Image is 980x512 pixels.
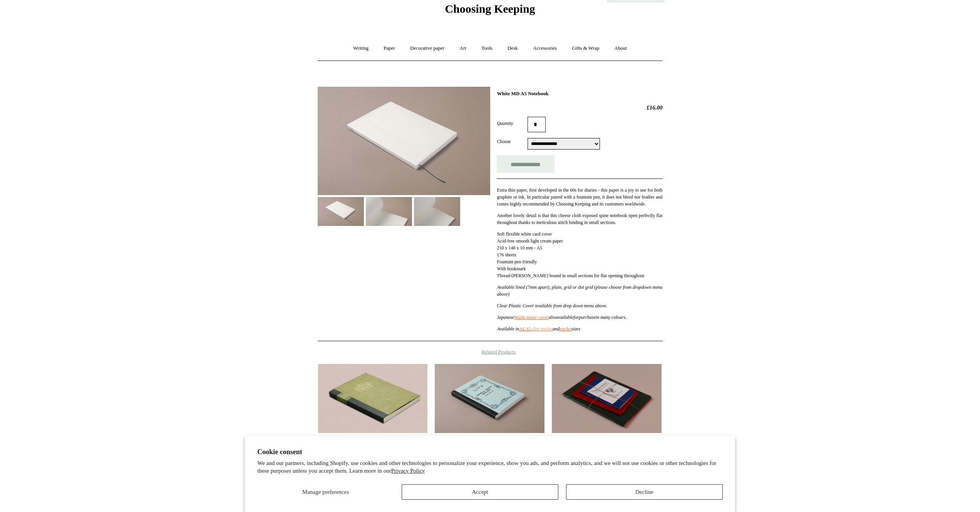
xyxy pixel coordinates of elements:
p: We and our partners, including Shopify, use cookies and other technologies to personalize your ex... [257,460,723,475]
button: Accept [402,484,558,500]
i: in many colours. [596,315,627,320]
img: Choosing Keeping Notebook Bundle, Mixed colours [552,364,661,433]
label: Choose [497,138,528,145]
a: Writing [346,38,375,59]
img: White MD A5 Notebook [318,87,490,195]
label: Quantity [497,120,528,127]
span: Choosing Keeping [445,2,535,15]
img: Green Choosing Keeping Notebook, Lined [318,364,427,433]
img: White MD A5 Notebook [318,197,364,226]
p: Extra thin paper, first developed in the 60s for diaries - this paper is a joy to use for both gr... [497,187,662,207]
i: sizes [571,326,580,332]
a: slim pocket [532,326,553,332]
i: purchase [579,315,596,320]
a: Accessories [526,38,564,59]
a: Washi paper cover [514,315,549,320]
img: White MD A5 Notebook [414,197,460,226]
a: About [607,38,634,59]
p: Soft flexible white card cover Acid-free smooth light cream paper 210 x 148 x 10 mm - A5 176 shee... [497,231,662,279]
a: A5 [525,326,530,332]
button: Manage preferences [257,484,394,500]
h4: Related Products [298,349,683,355]
em: Available lined (7mm apart), plain, grid or dot grid (please choose from dropdown menu above) [497,285,662,297]
a: pocket [560,326,571,332]
h2: £16.00 [497,104,662,111]
i: Available in , , and [497,326,560,332]
img: Ruled Life Noble Notebook [435,364,544,433]
i: for [573,315,579,320]
a: Decorative paper [403,38,451,59]
img: White MD A5 Notebook [366,197,412,226]
a: Privacy Policy [391,468,425,474]
a: Gifts & Wrap [565,38,606,59]
a: Paper [377,38,402,59]
a: Green Choosing Keeping Notebook, Lined Green Choosing Keeping Notebook, Lined [318,364,427,433]
i: available [556,315,574,320]
a: Choosing Keeping [445,8,535,14]
button: Decline [566,484,723,500]
a: Tools [474,38,499,59]
em: Clear Plastic Cover available from drop down menu above. [497,303,607,308]
h2: Cookie consent [257,448,723,456]
i: Japanese also [497,315,556,320]
p: Another lovely detail is that this cheese cloth exposed spine notebook open perfectly flat throug... [497,212,662,226]
a: Choosing Keeping Notebook Bundle, Mixed colours Choosing Keeping Notebook Bundle, Mixed colours [552,364,661,433]
a: Ruled Life Noble Notebook Ruled Life Noble Notebook [435,364,544,433]
span: Manage preferences [302,489,349,495]
a: Art [453,38,473,59]
a: A4 [519,326,524,332]
h1: White MD A5 Notebook [497,91,662,97]
a: Desk [501,38,525,59]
